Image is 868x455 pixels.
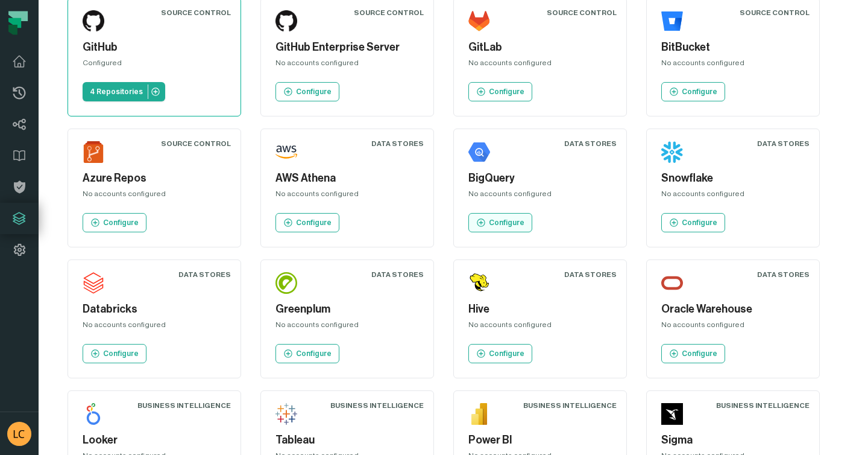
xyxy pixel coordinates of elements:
[661,82,725,101] a: Configure
[83,432,226,448] h5: Looker
[468,213,532,232] a: Configure
[740,8,810,17] div: Source Control
[275,189,419,203] div: No accounts configured
[83,301,226,317] h5: Databricks
[682,349,717,358] p: Configure
[83,344,146,363] a: Configure
[661,170,805,186] h5: Snowflake
[275,82,339,101] a: Configure
[489,218,524,227] p: Configure
[275,141,297,163] img: AWS Athena
[468,58,612,72] div: No accounts configured
[137,401,231,410] div: Business Intelligence
[468,432,612,448] h5: Power BI
[468,10,490,32] img: GitLab
[468,272,490,294] img: Hive
[275,301,419,317] h5: Greenplum
[661,189,805,203] div: No accounts configured
[83,213,146,232] a: Configure
[275,170,419,186] h5: AWS Athena
[682,218,717,227] p: Configure
[83,58,226,72] div: Configured
[564,139,617,148] div: Data Stores
[90,87,143,97] p: 4 Repositories
[275,58,419,72] div: No accounts configured
[296,87,332,97] p: Configure
[468,170,612,186] h5: BigQuery
[661,344,725,363] a: Configure
[83,403,104,425] img: Looker
[547,8,617,17] div: Source Control
[354,8,424,17] div: Source Control
[661,403,683,425] img: Sigma
[661,320,805,334] div: No accounts configured
[564,270,617,279] div: Data Stores
[83,170,226,186] h5: Azure Repos
[178,270,231,279] div: Data Stores
[83,82,165,101] a: 4 Repositories
[83,10,104,32] img: GitHub
[275,344,339,363] a: Configure
[161,139,231,148] div: Source Control
[83,272,104,294] img: Databricks
[371,270,424,279] div: Data Stores
[275,272,297,294] img: Greenplum
[682,87,717,97] p: Configure
[83,189,226,203] div: No accounts configured
[757,139,810,148] div: Data Stores
[468,320,612,334] div: No accounts configured
[661,10,683,32] img: BitBucket
[523,401,617,410] div: Business Intelligence
[161,8,231,17] div: Source Control
[661,58,805,72] div: No accounts configured
[7,422,31,446] img: avatar of Luis Martinez Cruz
[275,432,419,448] h5: Tableau
[716,401,810,410] div: Business Intelligence
[296,218,332,227] p: Configure
[489,349,524,358] p: Configure
[83,39,226,56] h5: GitHub
[275,403,297,425] img: Tableau
[468,403,490,425] img: Power BI
[661,141,683,163] img: Snowflake
[468,39,612,56] h5: GitLab
[661,301,805,317] h5: Oracle Warehouse
[83,320,226,334] div: No accounts configured
[661,432,805,448] h5: Sigma
[83,141,104,163] img: Azure Repos
[275,320,419,334] div: No accounts configured
[275,10,297,32] img: GitHub Enterprise Server
[275,213,339,232] a: Configure
[103,349,139,358] p: Configure
[103,218,139,227] p: Configure
[661,272,683,294] img: Oracle Warehouse
[296,349,332,358] p: Configure
[330,401,424,410] div: Business Intelligence
[468,141,490,163] img: BigQuery
[275,39,419,56] h5: GitHub Enterprise Server
[371,139,424,148] div: Data Stores
[489,87,524,97] p: Configure
[468,344,532,363] a: Configure
[661,213,725,232] a: Configure
[468,189,612,203] div: No accounts configured
[757,270,810,279] div: Data Stores
[661,39,805,56] h5: BitBucket
[468,301,612,317] h5: Hive
[468,82,532,101] a: Configure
